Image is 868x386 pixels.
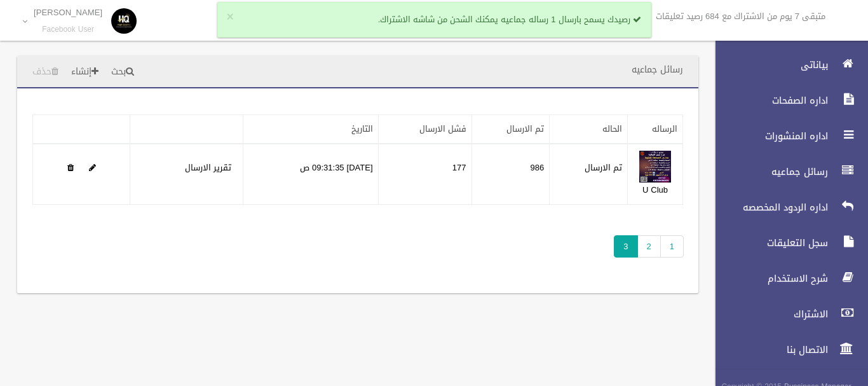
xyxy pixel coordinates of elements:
span: شرح الاستخدام [705,272,832,285]
a: تقرير الارسال [185,160,231,176]
a: تم الارسال [506,121,544,137]
span: بياناتى [705,59,832,71]
td: 986 [471,144,550,205]
span: اداره المنشورات [705,130,832,142]
span: اداره الردود المخصصه [705,201,832,214]
div: رصيدك يسمح بارسال 1 رساله جماعيه يمكنك الشحن من شاشه الاشتراك. [217,2,651,38]
th: الرساله [628,115,683,144]
a: الاشتراك [705,300,868,328]
span: الاشتراك [705,308,832,321]
a: اداره الصفحات [705,86,868,114]
a: بحث [106,60,139,84]
a: شرح الاستخدام [705,265,868,293]
a: رسائل جماعيه [705,158,868,186]
a: إنشاء [66,60,104,84]
span: رسائل جماعيه [705,165,832,178]
a: التاريخ [351,121,373,137]
a: U Club [642,182,668,198]
a: اداره الردود المخصصه [705,193,868,221]
a: فشل الارسال [419,121,466,137]
td: 177 [378,144,471,205]
p: [PERSON_NAME] [34,8,102,17]
img: 638955994672574589.jpg [639,151,671,183]
th: الحاله [550,115,628,144]
label: تم الارسال [585,160,622,176]
a: بياناتى [705,51,868,79]
a: الاتصال بنا [705,336,868,364]
small: Facebook User [34,25,102,34]
span: اداره الصفحات [705,94,832,107]
a: سجل التعليقات [705,229,868,257]
td: [DATE] 09:31:35 ص [243,144,378,205]
a: اداره المنشورات [705,122,868,150]
header: رسائل جماعيه [616,57,698,82]
a: Edit [89,160,96,176]
span: سجل التعليقات [705,237,832,249]
a: 1 [660,235,684,258]
span: الاتصال بنا [705,343,832,356]
span: 3 [614,235,637,258]
button: × [227,11,234,24]
a: Edit [639,160,671,176]
a: 2 [637,235,661,258]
